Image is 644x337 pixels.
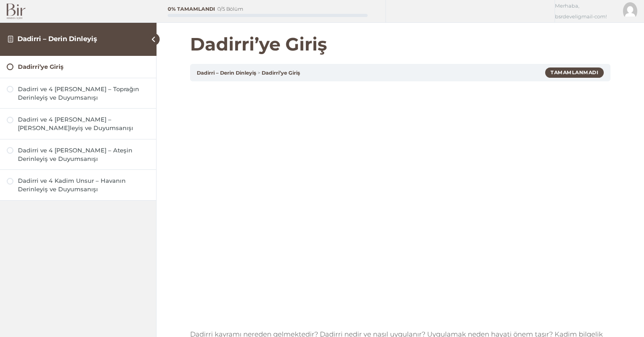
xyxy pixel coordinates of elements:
span: Merhaba, bsrdeveligmail-com! [555,0,616,22]
a: Dadirri ve 4 Kadim Unsur – Havanın Derinleyiş ve Duyumsanışı [7,177,149,194]
a: Dadirri ve 4 [PERSON_NAME] – Ateşin Derinleyiş ve Duyumsanışı [7,146,149,163]
div: Tamamlanmadı [545,67,604,77]
a: Dadirri’ye Giriş [262,70,300,76]
div: 0% Tamamlandı [168,7,215,12]
a: Dadirri ve 4 [PERSON_NAME] – Toprağın Derinleyiş ve Duyumsanışı [7,85,149,102]
h1: Dadirri’ye Giriş [190,34,610,55]
div: Dadirri’ye Giriş [18,63,149,71]
div: Dadirri ve 4 [PERSON_NAME] – [PERSON_NAME]leyiş ve Duyumsanışı [18,115,149,132]
div: Dadirri ve 4 [PERSON_NAME] – Toprağın Derinleyiş ve Duyumsanışı [18,85,149,102]
a: Dadirri – Derin Dinleyiş [17,34,97,43]
a: Dadirri’ye Giriş [7,63,149,71]
div: 0/5 Bölüm [217,7,243,12]
a: Dadirri ve 4 [PERSON_NAME] – [PERSON_NAME]leyiş ve Duyumsanışı [7,115,149,132]
a: Dadirri – Derin Dinleyiş [197,70,256,76]
div: Dadirri ve 4 Kadim Unsur – Havanın Derinleyiş ve Duyumsanışı [18,177,149,194]
div: Dadirri ve 4 [PERSON_NAME] – Ateşin Derinleyiş ve Duyumsanışı [18,146,149,163]
img: Bir Logo [7,4,25,19]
